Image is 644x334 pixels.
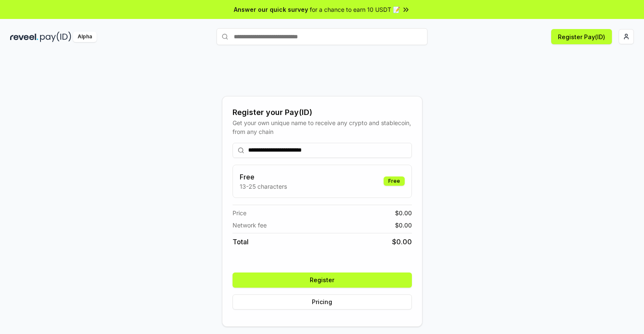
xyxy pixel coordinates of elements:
[395,208,412,217] span: $ 0.00
[384,176,405,186] div: Free
[233,221,267,230] span: Network fee
[10,32,38,42] img: reveel_dark
[551,29,612,44] button: Register Pay(ID)
[233,107,412,118] div: Register your Pay(ID)
[395,221,412,230] span: $ 0.00
[233,118,412,136] div: Get your own unique name to receive any crypto and stablecoin, from any chain
[240,182,287,191] p: 13-25 characters
[234,5,308,14] span: Answer our quick survey
[240,172,287,182] h3: Free
[40,32,71,42] img: pay_id
[233,208,246,217] span: Price
[392,237,412,247] span: $ 0.00
[310,5,400,14] span: for a chance to earn 10 USDT 📝
[233,273,412,288] button: Register
[233,237,249,247] span: Total
[233,294,412,310] button: Pricing
[73,32,97,42] div: Alpha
